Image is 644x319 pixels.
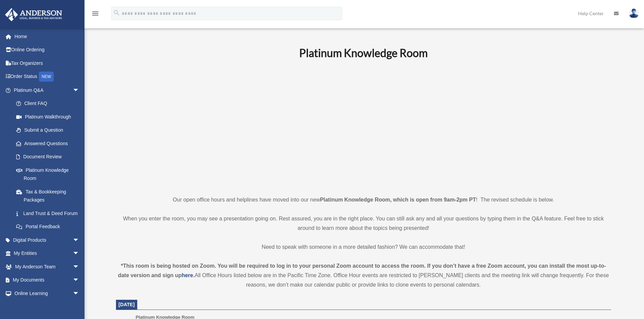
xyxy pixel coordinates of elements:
iframe: 231110_Toby_KnowledgeRoom [262,69,465,183]
div: NEW [39,72,54,82]
a: Platinum Q&Aarrow_drop_down [5,83,90,97]
span: arrow_drop_down [73,287,86,300]
p: Our open office hours and helplines have moved into our new ! The revised schedule is below. [116,195,611,205]
p: When you enter the room, you may see a presentation going on. Rest assured, you are in the right ... [116,214,611,233]
span: arrow_drop_down [73,233,86,247]
a: here [182,272,193,278]
strong: . [193,272,194,278]
a: Document Review [9,150,90,164]
a: My Anderson Teamarrow_drop_down [5,260,90,273]
span: arrow_drop_down [73,260,86,274]
a: Online Ordering [5,43,90,57]
a: Digital Productsarrow_drop_down [5,233,90,247]
b: Platinum Knowledge Room [299,46,428,59]
i: search [113,9,120,17]
a: Portal Feedback [9,220,90,234]
a: Tax Organizers [5,56,90,70]
span: arrow_drop_down [73,247,86,261]
a: Home [5,30,90,43]
strong: *This room is being hosted on Zoom. You will be required to log in to your personal Zoom account ... [118,263,606,278]
div: All Office Hours listed below are in the Pacific Time Zone. Office Hour events are restricted to ... [116,261,611,290]
strong: Platinum Knowledge Room, which is open from 9am-2pm PT [320,197,476,203]
span: [DATE] [119,302,135,307]
a: My Entitiesarrow_drop_down [5,247,90,260]
a: My Documentsarrow_drop_down [5,273,90,287]
a: Platinum Knowledge Room [9,163,86,185]
img: Anderson Advisors Platinum Portal [3,8,64,21]
span: arrow_drop_down [73,273,86,287]
a: Platinum Walkthrough [9,110,90,124]
a: Land Trust & Deed Forum [9,207,90,220]
a: Online Learningarrow_drop_down [5,287,90,300]
a: Tax & Bookkeeping Packages [9,185,90,207]
p: Need to speak with someone in a more detailed fashion? We can accommodate that! [116,242,611,252]
a: menu [91,12,99,18]
a: Submit a Question [9,124,90,137]
a: Order StatusNEW [5,70,90,84]
a: Answered Questions [9,137,90,150]
i: menu [91,9,99,18]
a: Client FAQ [9,97,90,110]
img: User Pic [629,8,639,18]
span: arrow_drop_down [73,83,86,97]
